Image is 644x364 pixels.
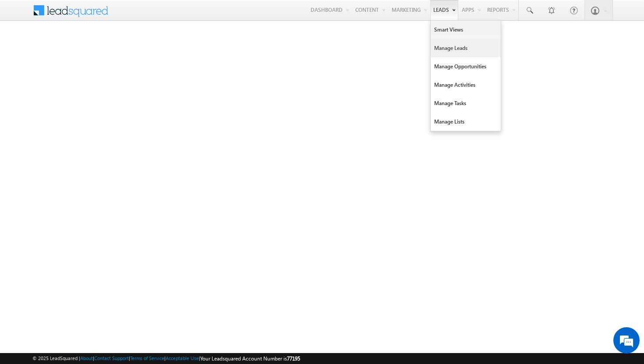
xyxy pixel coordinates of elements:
[200,355,300,362] span: Your Leadsquared Account Number is
[80,355,93,361] a: About
[32,354,300,363] span: © 2025 LeadSquared | | | | |
[11,81,160,262] textarea: Type your message and hit 'Enter'
[431,57,501,76] a: Manage Opportunities
[431,113,501,131] a: Manage Lists
[287,355,300,362] span: 77195
[431,94,501,113] a: Manage Tasks
[431,76,501,94] a: Manage Activities
[431,39,501,57] a: Manage Leads
[144,4,165,25] div: Minimize live chat window
[94,355,129,361] a: Contact Support
[119,270,159,282] em: Start Chat
[130,355,164,361] a: Terms of Service
[431,21,501,39] a: Smart Views
[46,46,147,57] div: Chat with us now
[15,46,37,57] img: d_60004797649_company_0_60004797649
[166,355,199,361] a: Acceptable Use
